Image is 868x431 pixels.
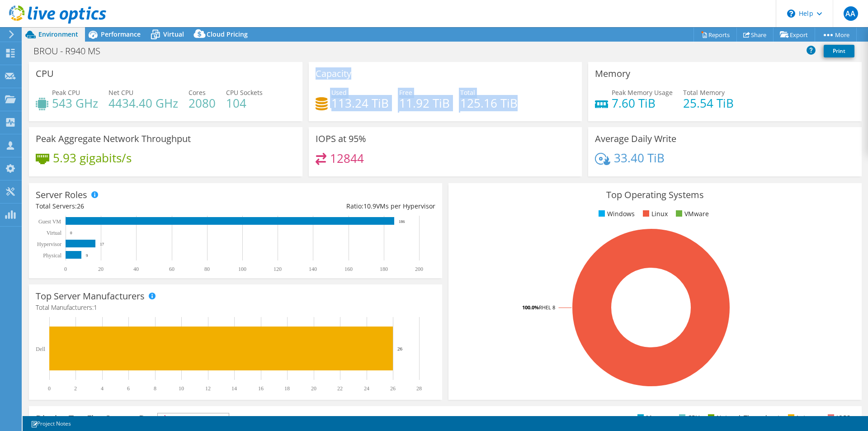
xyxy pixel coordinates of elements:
h3: CPU [36,69,54,79]
text: 160 [344,266,353,272]
h4: 2080 [189,98,216,108]
h4: 5.93 gigabits/s [53,153,132,163]
text: 18 [284,385,290,392]
text: 26 [390,385,396,392]
text: 180 [380,266,388,272]
span: Environment [38,30,78,38]
text: 28 [416,385,422,392]
span: Used [331,88,347,97]
h4: 7.60 TiB [612,98,673,108]
span: Total Memory [683,88,725,97]
h4: 33.40 TiB [614,153,665,163]
svg: \n [787,9,795,18]
text: 140 [309,266,317,272]
a: Print [824,45,854,57]
tspan: 100.0% [522,304,539,311]
span: Net CPU [108,88,133,97]
text: Guest VM [38,218,61,225]
li: CPU [677,413,700,423]
h3: Top Operating Systems [455,190,855,200]
li: IOPS [826,413,850,423]
span: Cloud Pricing [207,30,248,38]
text: 12 [205,385,211,392]
h3: Top Server Manufacturers [36,291,145,301]
h4: Total Manufacturers: [36,303,435,313]
text: 60 [169,266,175,272]
span: Peak Memory Usage [612,88,673,97]
a: Reports [693,28,737,42]
text: 8 [154,385,156,392]
h4: 104 [226,98,263,108]
text: 26 [397,346,403,351]
text: 200 [415,266,423,272]
text: 10 [179,385,184,392]
text: 14 [231,385,237,392]
div: Ratio: VMs per Hypervisor [236,201,435,211]
h4: 25.54 TiB [683,98,734,108]
span: Performance [101,30,141,38]
h4: 12844 [330,153,364,163]
span: Peak CPU [52,88,80,97]
span: Free [399,88,412,97]
h3: Average Daily Write [595,134,676,144]
text: 0 [70,231,72,235]
div: Total Servers: [36,201,236,211]
h3: Memory [595,69,630,79]
li: Network Throughput [706,413,780,423]
text: 24 [364,385,369,392]
li: Memory [635,413,671,423]
text: 0 [64,266,67,272]
text: 120 [274,266,282,272]
text: 40 [133,266,139,272]
span: Total [460,88,475,97]
h4: 543 GHz [52,98,98,108]
text: Hypervisor [37,241,61,247]
text: 80 [204,266,210,272]
text: 2 [74,385,77,392]
text: 6 [127,385,130,392]
h1: BROU - R940 MS [29,46,114,56]
h3: IOPS at 95% [316,134,366,144]
li: Linux [641,209,668,219]
span: Cores [189,88,206,97]
text: 0 [48,385,51,392]
text: 4 [101,385,104,392]
text: Physical [43,252,61,259]
span: 26 [77,202,84,210]
h4: 113.24 TiB [331,98,389,108]
tspan: RHEL 8 [539,304,555,311]
span: 10.9 [363,202,376,210]
span: AA [844,6,858,21]
text: 16 [258,385,264,392]
a: Export [773,28,815,42]
h3: Capacity [316,69,351,79]
a: More [815,28,857,42]
h3: Peak Aggregate Network Throughput [36,134,191,144]
li: VMware [674,209,709,219]
text: Virtual [47,230,62,236]
span: Virtual [163,30,184,38]
span: CPU Sockets [226,88,263,97]
span: 1 [94,303,97,312]
h4: 4434.40 GHz [108,98,178,108]
a: Project Notes [24,418,77,429]
h3: Server Roles [36,190,87,200]
text: 20 [98,266,104,272]
h4: 11.92 TiB [399,98,450,108]
text: 9 [86,253,88,258]
text: 20 [311,385,316,392]
text: Dell [36,346,45,352]
a: Share [736,28,774,42]
h4: 125.16 TiB [460,98,518,108]
text: 186 [399,219,405,224]
li: Windows [596,209,635,219]
text: 22 [337,385,343,392]
text: 17 [100,242,104,246]
text: 100 [238,266,246,272]
span: IOPS [158,413,229,424]
li: Latency [786,413,820,423]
